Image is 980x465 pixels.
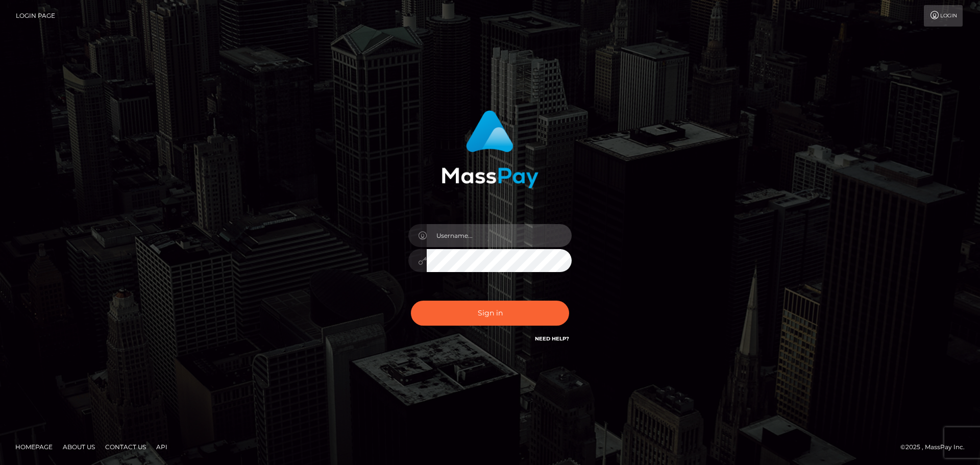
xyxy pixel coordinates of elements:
a: Login Page [16,5,55,27]
a: Need Help? [535,335,569,342]
a: About Us [59,439,99,455]
img: MassPay Login [442,110,538,188]
a: API [152,439,171,455]
div: © 2025 , MassPay Inc. [900,442,972,453]
a: Contact Us [101,439,150,455]
button: Sign in [411,301,569,326]
input: Username... [427,224,572,247]
a: Login [924,5,963,27]
a: Homepage [11,439,57,455]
